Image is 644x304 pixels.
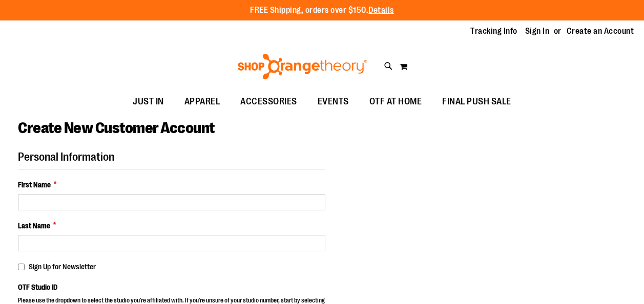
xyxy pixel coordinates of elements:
a: Tracking Info [470,26,517,37]
span: Last Name [18,221,50,231]
span: ACCESSORIES [240,90,297,113]
span: JUST IN [133,90,164,113]
img: Shop Orangetheory [236,54,369,79]
a: JUST IN [122,90,174,114]
span: FINAL PUSH SALE [442,90,511,113]
a: ACCESSORIES [230,90,307,114]
span: APPAREL [184,90,220,113]
span: Create New Customer Account [18,119,215,137]
a: OTF AT HOME [359,90,432,114]
span: OTF AT HOME [369,90,422,113]
a: Sign In [525,26,550,37]
span: OTF Studio ID [18,283,57,291]
span: EVENTS [318,90,349,113]
a: APPAREL [174,90,231,114]
a: EVENTS [307,90,359,114]
p: FREE Shipping, orders over $150. [250,5,394,16]
span: First Name [18,180,51,190]
span: Personal Information [18,150,114,163]
a: Details [368,6,394,15]
a: Create an Account [567,26,634,37]
a: FINAL PUSH SALE [432,90,522,114]
span: Sign Up for Newsletter [29,263,96,271]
